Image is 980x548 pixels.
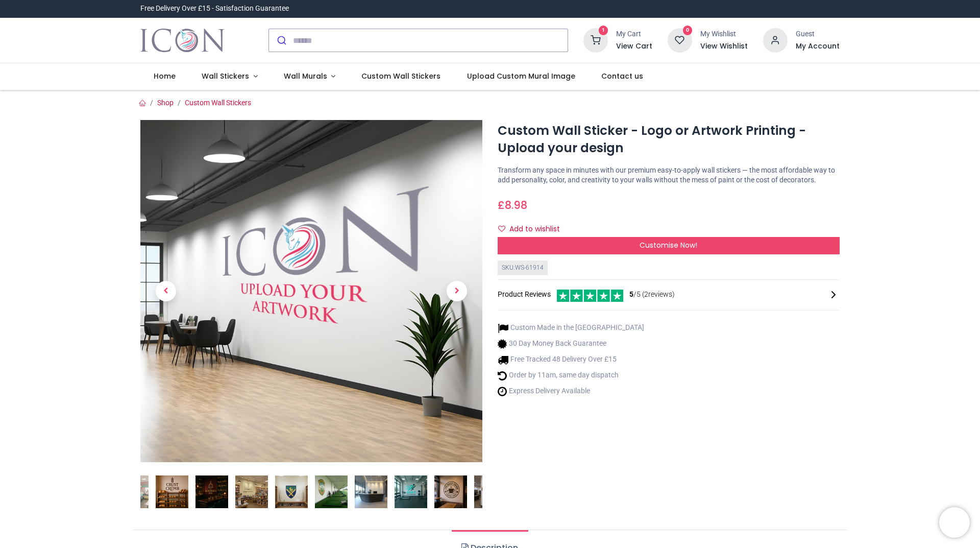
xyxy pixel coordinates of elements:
img: Custom Wall Sticker - Logo or Artwork Printing - Upload your design [195,475,228,508]
li: 30 Day Money Back Guarantee [498,339,644,349]
button: Submit [269,29,293,52]
span: Customise Now! [640,240,697,250]
button: Add to wishlistAdd to wishlist [498,221,569,238]
li: Express Delivery Available [498,386,644,397]
a: 0 [668,36,692,44]
img: Custom Wall Sticker - Logo or Artwork Printing - Upload your design [156,475,188,508]
img: Custom Wall Sticker - Logo or Artwork Printing - Upload your design [434,475,467,508]
div: Free Delivery Over £15 - Satisfaction Guarantee [140,4,289,14]
a: Custom Wall Stickers [185,99,251,107]
a: View Wishlist [700,41,748,52]
span: 8.98 [505,198,527,212]
i: Add to wishlist [498,225,505,232]
li: Order by 11am, same day dispatch [498,370,644,381]
img: Custom Wall Sticker - Logo or Artwork Printing - Upload your design [275,475,308,508]
span: /5 ( 2 reviews) [629,290,675,300]
span: Previous [156,281,176,301]
h1: Custom Wall Sticker - Logo or Artwork Printing - Upload your design [498,122,840,157]
img: Custom Wall Sticker - Logo or Artwork Printing - Upload your design [235,475,268,508]
a: Wall Stickers [188,63,271,90]
span: Next [447,281,467,301]
span: 5 [629,290,633,298]
iframe: Brevo live chat [939,507,970,538]
span: Wall Stickers [202,71,249,81]
a: My Account [796,41,840,52]
div: Product Reviews [498,288,840,302]
a: Logo of Icon Wall Stickers [140,26,225,55]
p: Transform any space in minutes with our premium easy-to-apply wall stickers — the most affordable... [498,165,840,185]
sup: 0 [683,26,693,35]
span: Wall Murals [284,71,327,81]
a: Next [431,172,482,411]
div: SKU: WS-61914 [498,260,548,275]
div: My Cart [616,29,652,39]
span: Home [154,71,176,81]
img: Custom Wall Sticker - Logo or Artwork Printing - Upload your design [474,475,507,508]
img: Custom Wall Sticker - Logo or Artwork Printing - Upload your design [355,475,387,508]
li: Free Tracked 48 Delivery Over £15 [498,354,644,365]
span: £ [498,198,527,212]
img: Custom Wall Sticker - Logo or Artwork Printing - Upload your design [315,475,348,508]
span: Upload Custom Mural Image [467,71,575,81]
a: Previous [140,172,191,411]
img: Custom Wall Sticker - Logo or Artwork Printing - Upload your design [395,475,427,508]
iframe: Customer reviews powered by Trustpilot [625,4,840,14]
a: View Cart [616,41,652,52]
img: Custom Wall Sticker - Logo or Artwork Printing - Upload your design [140,120,482,462]
a: Wall Murals [271,63,349,90]
div: Guest [796,29,840,39]
a: 1 [583,36,608,44]
div: My Wishlist [700,29,748,39]
a: Shop [157,99,174,107]
li: Custom Made in the [GEOGRAPHIC_DATA] [498,323,644,333]
sup: 1 [599,26,608,35]
img: Icon Wall Stickers [140,26,225,55]
span: Contact us [601,71,643,81]
span: Custom Wall Stickers [361,71,440,81]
